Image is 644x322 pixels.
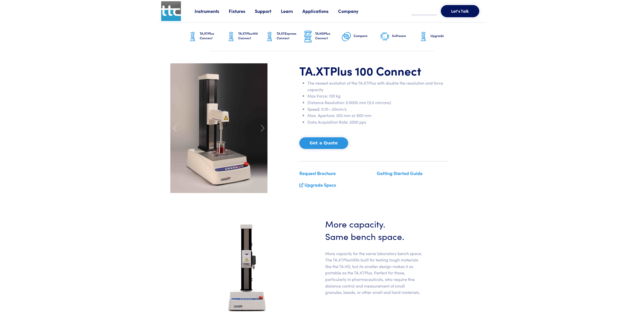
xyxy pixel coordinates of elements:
[195,8,229,14] a: Instruments
[188,23,226,51] a: TA.XTPlus Connect
[226,23,264,51] a: TA.XTPlus100 Connect
[299,137,348,149] button: Get a Quote
[264,23,303,51] a: TA.XTExpress Connect
[302,8,338,14] a: Applications
[307,106,448,112] li: Speed: 0.01—20mm/s
[170,63,267,193] img: ta-xt-plus-100-gel-red.jpg
[238,31,258,40] span: Plus100 Connect
[307,93,448,99] li: Max Force: 100 kg
[299,170,336,176] a: Request Brochure
[380,31,390,42] img: software-graphic.png
[200,31,214,40] span: Plus Connect
[307,99,448,106] li: Distance Resolution: 0.0005 mm (0.5 microns)
[325,250,422,296] p: More capacity for the same laboratory bench space. The TA.XT is built for testing tough materials...
[307,80,448,93] li: The newest evolution of the TA.XTPlus with double the resolution and force capacity
[354,33,380,38] h6: Compare
[304,182,336,188] a: Upgrade Specs
[343,257,357,262] span: Plus100
[341,23,380,51] a: Compare
[281,8,302,14] a: Learn
[380,23,418,51] a: Software
[418,23,457,51] a: Upgrade
[238,31,264,40] h6: TA.XT
[330,62,421,79] span: Plus 100 Connect
[441,5,479,17] button: Let's Talk
[264,30,275,43] img: ta-xt-graphic.png
[338,8,368,14] a: Company
[307,112,448,119] li: Max. Aperture: 350 mm or 600 mm
[307,119,448,125] li: Data Acquisition Rate: 2000 pps
[315,31,341,40] h6: TA.HD
[161,1,181,21] img: ttc_logo_1x1_v1.0.png
[222,217,275,319] img: ta-xt-100-analyzer.jpg
[418,30,428,43] img: ta-xt-graphic.png
[299,63,448,78] h1: TA.XT
[229,8,255,14] a: Fixtures
[392,33,418,38] h6: Software
[277,31,296,40] span: Express Connect
[200,31,226,40] h6: TA.XT
[315,31,330,40] span: Plus Connect
[303,30,313,43] img: ta-hd-graphic.png
[303,23,341,51] a: TA.HDPlus Connect
[255,8,281,14] a: Support
[188,30,198,43] img: ta-xt-graphic.png
[364,270,372,275] span: Plus
[277,31,303,40] h6: TA.XT
[430,33,457,38] h6: Upgrade
[341,30,351,43] img: compare-graphic.png
[377,170,423,176] a: Getting Started Guide
[226,30,236,43] img: ta-xt-graphic.png
[325,217,422,242] h3: More capacity. Same bench space.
